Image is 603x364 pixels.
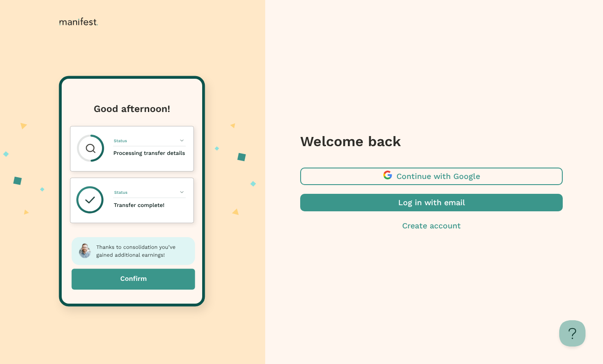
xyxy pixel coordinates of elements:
[559,320,585,346] iframe: Toggle Customer Support
[300,194,563,211] button: Log in with email
[300,220,563,231] button: Create account
[3,71,256,319] img: auth
[300,133,563,150] h3: Welcome back
[300,168,563,185] button: Continue with Google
